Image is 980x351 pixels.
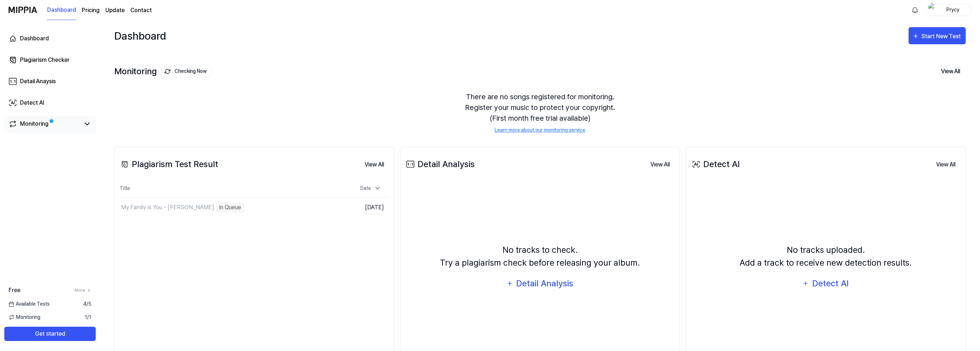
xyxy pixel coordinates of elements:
[4,30,96,47] a: Dashboard
[9,314,40,321] span: Monitoring
[645,157,675,172] button: View All
[4,51,96,69] a: Plagiarism Checker
[811,277,849,290] div: Detect AI
[83,300,91,308] span: 4 / 5
[105,6,125,15] a: Update
[119,158,218,171] div: Plagiarism Test Result
[165,69,170,74] img: monitoring Icon
[921,32,962,41] div: Start New Test
[440,244,640,269] div: No tracks to check. Try a plagiarism check before releasing your album.
[9,286,20,295] span: Free
[359,157,390,172] a: View All
[359,157,390,172] button: View All
[939,6,967,14] div: Prycy
[4,73,96,90] a: Detail Anaysis
[4,94,96,111] a: Detect AI
[20,99,44,107] div: Detect AI
[798,275,854,292] button: Detect AI
[911,6,919,14] img: 알림
[928,3,937,17] img: profile
[4,327,96,341] button: Get started
[20,34,49,43] div: Dashboard
[9,120,80,128] a: Monitoring
[9,300,50,308] span: Available Tests
[114,83,966,142] div: There are no songs registered for monitoring. Register your music to protect your copyright. (Fir...
[495,126,585,134] a: Learn more about our monitoring service
[926,4,971,16] button: profilePrycy
[161,65,212,77] button: Checking Now
[909,27,966,44] button: Start New Test
[516,277,574,290] div: Detail Analysis
[930,157,961,172] button: View All
[357,182,384,194] div: Date
[114,27,166,44] div: Dashboard
[121,203,214,212] div: My Family is You - [PERSON_NAME]
[75,287,91,294] a: More
[20,120,49,128] div: Monitoring
[322,197,390,217] td: [DATE]
[930,157,961,172] a: View All
[20,56,70,64] div: Plagiarism Checker
[114,65,212,77] div: Monitoring
[690,158,740,171] div: Detect AI
[405,158,475,171] div: Detail Analysis
[20,77,56,86] div: Detail Anaysis
[130,6,152,15] a: Contact
[216,202,244,212] div: In Queue
[645,157,675,172] a: View All
[47,0,76,20] a: Dashboard
[740,244,912,269] div: No tracks uploaded. Add a track to receive new detection results.
[119,180,322,197] th: Title
[502,275,578,292] button: Detail Analysis
[85,314,91,321] span: 1 / 1
[935,64,966,79] button: View All
[82,6,100,15] a: Pricing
